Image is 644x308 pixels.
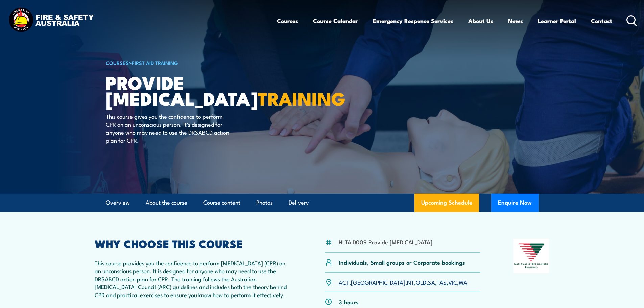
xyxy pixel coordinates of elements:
h1: Provide [MEDICAL_DATA] [106,74,273,106]
a: Overview [106,194,130,212]
a: Emergency Response Services [373,12,453,30]
h2: WHY CHOOSE THIS COURSE [95,239,292,248]
p: This course provides you the confidence to perform [MEDICAL_DATA] (CPR) on an unconscious person.... [95,259,292,299]
a: About Us [468,12,493,30]
p: , , , , , , , [339,278,467,286]
a: NT [407,278,414,286]
a: WA [459,278,467,286]
a: Course content [203,194,240,212]
a: COURSES [106,59,129,66]
img: Nationally Recognised Training logo. [513,239,550,273]
a: Photos [256,194,273,212]
a: Courses [277,12,298,30]
a: QLD [416,278,426,286]
a: Course Calendar [313,12,358,30]
a: Learner Portal [538,12,576,30]
a: TAS [437,278,447,286]
a: VIC [448,278,457,286]
a: SA [428,278,435,286]
p: This course gives you the confidence to perform CPR on an unconscious person. It’s designed for a... [106,112,229,144]
button: Enquire Now [491,194,539,212]
a: Delivery [289,194,309,212]
li: HLTAID009 Provide [MEDICAL_DATA] [339,238,432,246]
a: About the course [146,194,187,212]
a: ACT [339,278,349,286]
a: Upcoming Schedule [414,194,479,212]
a: [GEOGRAPHIC_DATA] [351,278,405,286]
p: 3 hours [339,298,359,306]
p: Individuals, Small groups or Corporate bookings [339,258,465,266]
strong: TRAINING [258,84,345,112]
a: First Aid Training [132,59,178,66]
a: Contact [591,12,612,30]
h6: > [106,58,273,67]
a: News [508,12,523,30]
